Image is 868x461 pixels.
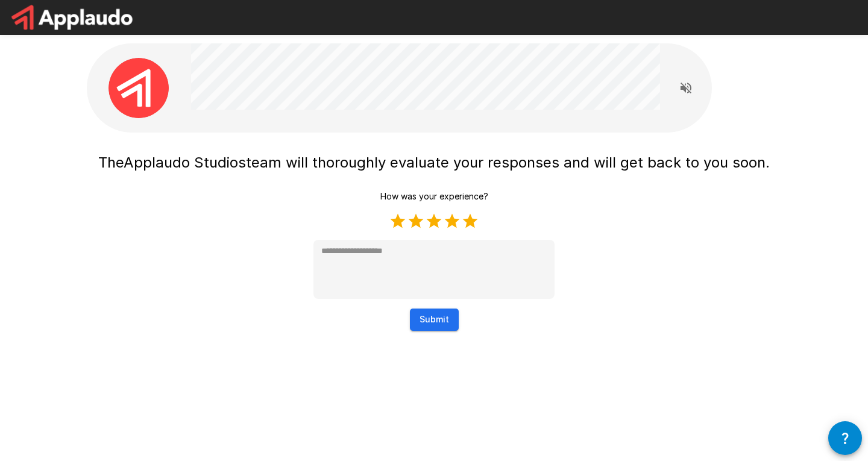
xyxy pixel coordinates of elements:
[410,309,459,331] button: Submit
[246,154,770,171] span: team will thoroughly evaluate your responses and will get back to you soon.
[380,190,488,202] p: How was your experience?
[98,154,124,171] span: The
[674,76,698,100] button: Read questions aloud
[124,154,246,171] span: Applaudo Studios
[108,58,169,118] img: applaudo_avatar.png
